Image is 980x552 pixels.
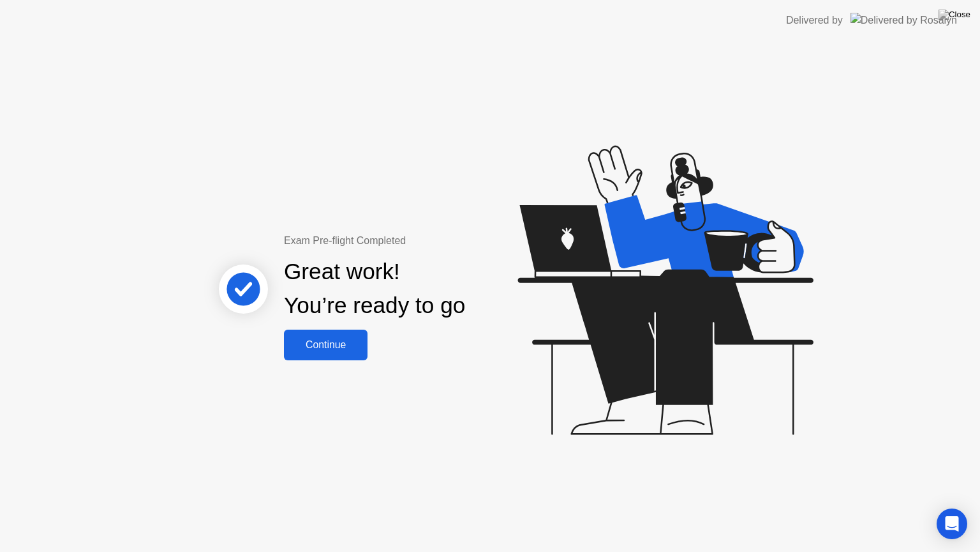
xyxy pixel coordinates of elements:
[284,330,367,360] button: Continue
[284,233,547,249] div: Exam Pre-flight Completed
[939,10,970,20] img: Close
[786,13,843,28] div: Delivered by
[284,255,465,323] div: Great work! You’re ready to go
[850,13,957,27] img: Delivered by Rosalyn
[937,509,967,539] div: Open Intercom Messenger
[288,339,364,351] div: Continue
